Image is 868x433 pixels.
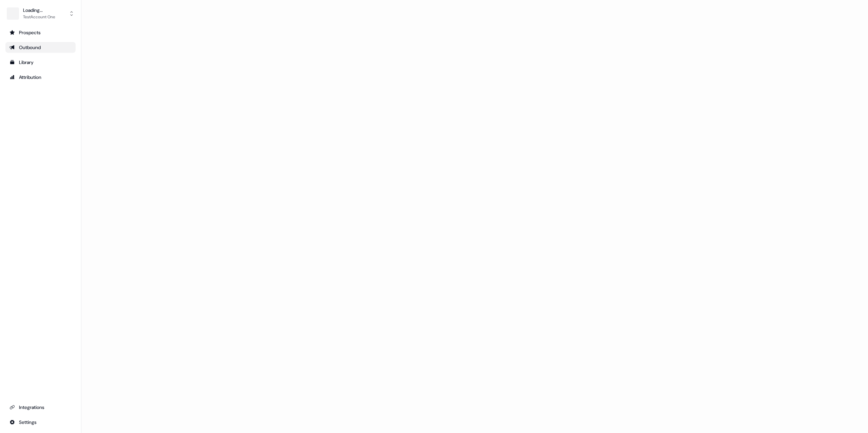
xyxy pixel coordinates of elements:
div: Integrations [9,404,72,411]
div: TestAccount One [23,14,55,20]
a: Go to templates [5,57,76,68]
a: Go to outbound experience [5,42,76,53]
a: Go to integrations [5,417,76,428]
div: Attribution [9,74,72,81]
div: Prospects [9,29,72,36]
div: Loading... [23,7,55,14]
a: Go to attribution [5,72,76,83]
a: Go to prospects [5,27,76,38]
button: Loading...TestAccount One [5,5,76,22]
a: Go to integrations [5,402,76,413]
div: Outbound [9,44,72,51]
div: Settings [9,419,72,426]
div: Library [9,59,72,66]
